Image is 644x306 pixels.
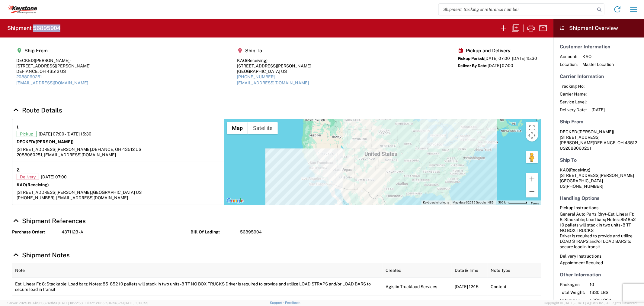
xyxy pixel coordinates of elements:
span: Deliver By Date: [458,63,488,68]
span: Total Weight: [560,290,585,295]
a: Hide Details [12,251,70,259]
h5: Ship From [560,119,638,125]
span: [DATE] 07:00 [41,174,67,180]
strong: DECKED [17,139,74,144]
span: 56895904 [590,298,641,303]
button: Zoom in [526,173,538,185]
span: Location: [560,62,578,67]
th: Created [383,263,452,278]
span: DECKED [560,129,577,134]
span: [DATE] 07:00 [488,63,513,68]
span: Reference: [560,298,585,303]
div: KAO [237,58,311,63]
h5: Pickup and Delivery [458,48,537,54]
span: Delivery Date: [560,107,587,112]
input: Shipment, tracking or reference number [439,4,595,15]
span: ([PERSON_NAME]) [577,129,614,134]
span: ([PERSON_NAME]) [34,139,74,144]
a: [EMAIL_ADDRESS][DOMAIN_NAME] [237,80,309,85]
span: (Receiving) [26,182,49,187]
span: 2088060251 [566,146,591,151]
a: Feedback [285,301,300,304]
span: [STREET_ADDRESS][PERSON_NAME], [17,190,92,195]
td: Content [488,278,541,295]
a: Hide Details [12,106,62,114]
span: Tracking No: [560,83,587,89]
span: Master Location [582,62,614,67]
span: [STREET_ADDRESS][PERSON_NAME], [17,147,92,152]
a: [PHONE_NUMBER] [237,74,275,79]
span: Map data ©2025 Google, INEGI [453,201,495,204]
h6: Pickup Instructions [560,205,638,210]
button: Keyboard shortcuts [423,200,449,205]
th: Note [12,263,383,278]
a: Open this area in Google Maps (opens a new window) [225,197,245,205]
span: Carrier Name: [560,91,587,97]
button: Zoom out [526,185,538,197]
h5: Customer Information [560,44,638,50]
span: DEFIANCE, OH 43512 US [92,147,141,152]
span: Client: 2025.19.0-1f462a1 [85,301,148,305]
div: [STREET_ADDRESS][PERSON_NAME] [237,63,311,69]
button: Show satellite imagery [248,122,278,134]
span: 4371123 - A [62,229,83,235]
td: [DATE] 12:15 [452,278,488,295]
div: [GEOGRAPHIC_DATA] US [237,69,311,74]
strong: 2. [17,166,21,174]
a: Terms [531,202,539,205]
span: KAO [STREET_ADDRESS][PERSON_NAME] [560,168,634,178]
span: [DATE] 10:06:59 [124,301,148,305]
div: 2088060251, [EMAIL_ADDRESS][DOMAIN_NAME] [17,152,219,158]
span: ([PERSON_NAME]) [34,58,71,63]
div: DEFIANCE, OH 43512 US [16,69,91,74]
span: Delivery [17,174,39,180]
td: Est. Linear Ft: 8; Stackable; Load bars; Notes: 851852 10 pallets will stack in two units - 8 TF ... [12,278,383,295]
button: Drag Pegman onto the map to open Street View [526,151,538,163]
span: (Receiving) [569,168,590,172]
strong: KAO [17,182,49,187]
h5: Handling Options [560,195,638,201]
span: Service Level: [560,99,587,105]
span: (Receiving) [246,58,268,63]
button: Show street map [227,122,248,134]
h5: Other Information [560,272,638,278]
button: Toggle fullscreen view [526,122,538,134]
img: Google [225,197,245,205]
button: Map Scale: 500 km per 58 pixels [496,200,529,205]
h6: Delivery Instructions [560,254,638,259]
span: [DATE] 10:22:58 [58,301,83,305]
span: Pickup [17,131,37,137]
h5: Ship To [560,157,638,163]
span: Packages: [560,282,585,287]
div: [STREET_ADDRESS][PERSON_NAME] [16,63,91,69]
span: Copyright © [DATE]-[DATE] Agistix Inc., All Rights Reserved [544,300,637,306]
address: [GEOGRAPHIC_DATA] US [560,167,638,189]
div: [PHONE_NUMBER], [EMAIL_ADDRESS][DOMAIN_NAME] [17,195,219,200]
span: [DATE] 07:00 - [DATE] 15:30 [484,56,537,61]
span: 500 km [498,201,508,204]
td: Agistix Truckload Services [383,278,452,295]
span: Pickup Period: [458,56,484,61]
div: Appointment Required [560,260,638,265]
div: DECKED [16,58,91,63]
span: [DATE] [591,107,605,112]
th: Date & Time [452,263,488,278]
span: [PHONE_NUMBER] [566,184,603,189]
span: Account: [560,54,578,59]
span: 56895904 [240,229,262,235]
a: Hide Details [12,217,86,225]
strong: Bill Of Lading: [191,229,236,235]
a: Support [270,301,285,304]
span: [STREET_ADDRESS][PERSON_NAME] [560,135,600,145]
span: [DATE] 07:00 - [DATE] 15:30 [39,131,91,137]
span: [GEOGRAPHIC_DATA] US [92,190,142,195]
a: [EMAIL_ADDRESS][DOMAIN_NAME] [16,80,88,85]
span: 1330 LBS [590,290,641,295]
a: 2088060251 [16,74,42,79]
strong: 1. [17,123,20,131]
span: 10 [590,282,641,287]
div: General Auto Parts (dry) - Est. Linear Ft: 8; Stackable; Load bars; Notes: 851852 10 pallets will... [560,211,638,249]
span: Server: 2025.19.0-b9208248b56 [7,301,83,305]
h2: Shipment 56895904 [7,24,60,32]
strong: Purchase Order: [12,229,57,235]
